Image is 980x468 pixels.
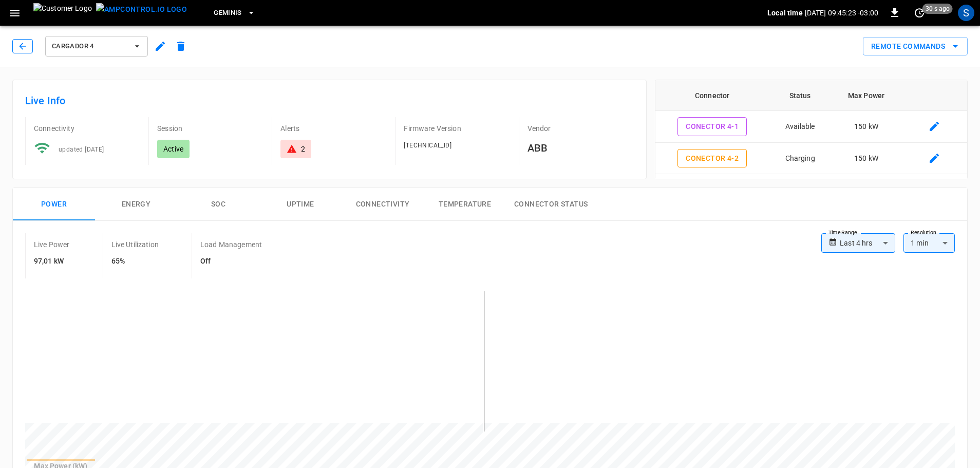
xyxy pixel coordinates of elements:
label: Time Range [828,229,857,237]
button: Connectivity [342,188,424,221]
p: Load Management [200,239,262,250]
td: Available [769,111,831,143]
td: 150 kW [831,143,902,175]
button: Cargador 4 [45,36,148,57]
p: Session [157,123,263,134]
span: 30 s ago [922,4,953,14]
td: Available [769,174,831,206]
span: updated [DATE] [59,146,104,153]
td: 150 kW [831,111,902,143]
img: Customer Logo [33,3,92,23]
div: remote commands options [863,37,968,56]
p: Active [163,144,183,154]
h6: Live Info [25,92,634,109]
th: Max Power [831,80,902,111]
h6: 97,01 kW [34,256,70,267]
span: Geminis [214,7,242,19]
span: [TECHNICAL_ID] [404,142,451,149]
table: connector table [655,80,967,237]
button: SOC [177,188,259,221]
button: Energy [95,188,177,221]
img: ampcontrol.io logo [96,3,187,16]
p: Firmware Version [404,123,510,134]
h6: ABB [527,140,634,156]
button: Uptime [259,188,342,221]
span: Cargador 4 [52,41,128,52]
td: 150 kW [831,174,902,206]
button: Power [13,188,95,221]
p: Local time [767,8,803,18]
button: Remote Commands [863,37,968,56]
label: Resolution [911,229,936,237]
h6: Off [200,256,262,267]
p: Live Utilization [111,239,159,250]
p: Live Power [34,239,70,250]
div: Last 4 hrs [840,233,895,253]
p: [DATE] 09:45:23 -03:00 [805,8,878,18]
button: set refresh interval [911,5,928,21]
button: Geminis [210,3,259,23]
button: Temperature [424,188,506,221]
p: Connectivity [34,123,140,134]
h6: 65% [111,256,159,267]
button: Connector Status [506,188,596,221]
button: Conector 4-2 [677,149,747,168]
p: Alerts [280,123,387,134]
div: 1 min [903,233,955,253]
th: Status [769,80,831,111]
td: Charging [769,143,831,175]
button: Conector 4-1 [677,117,747,136]
p: Vendor [527,123,634,134]
div: profile-icon [958,5,974,21]
th: Connector [655,80,769,111]
div: 2 [301,144,305,154]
